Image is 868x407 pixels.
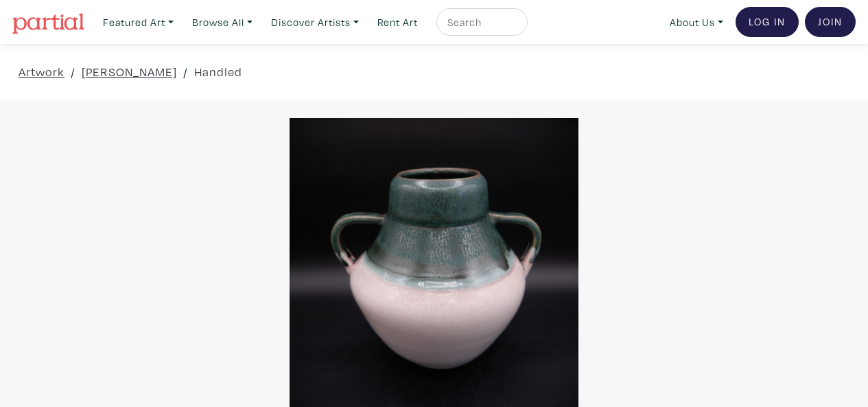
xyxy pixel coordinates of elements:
[186,8,259,36] a: Browse All
[97,8,180,36] a: Featured Art
[71,62,75,81] span: /
[265,8,365,36] a: Discover Artists
[19,62,64,81] a: Artwork
[446,14,515,31] input: Search
[183,62,188,81] span: /
[736,7,799,37] a: Log In
[82,62,177,81] a: [PERSON_NAME]
[194,62,242,81] a: Handled
[664,8,729,36] a: About Us
[371,8,424,36] a: Rent Art
[805,7,856,37] a: Join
